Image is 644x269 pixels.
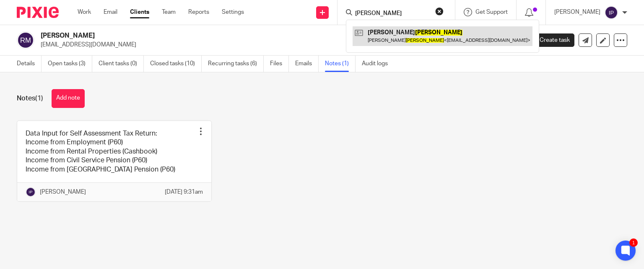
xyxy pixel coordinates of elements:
[17,94,43,103] h1: Notes
[270,56,289,72] a: Files
[354,10,430,18] input: Search
[554,8,600,16] p: [PERSON_NAME]
[435,7,444,15] button: Clear
[17,56,42,72] a: Details
[162,8,176,16] a: Team
[41,31,419,40] h2: [PERSON_NAME]
[41,41,513,49] p: [EMAIL_ADDRESS][DOMAIN_NAME]
[130,8,149,16] a: Clients
[104,8,117,16] a: Email
[40,188,86,196] p: [PERSON_NAME]
[188,8,209,16] a: Reports
[48,56,92,72] a: Open tasks (3)
[526,33,574,47] a: Create task
[17,7,59,18] img: Pixie
[165,188,203,196] p: [DATE] 9:31am
[26,187,36,197] img: svg%3E
[208,56,264,72] a: Recurring tasks (6)
[325,56,356,72] a: Notes (1)
[295,56,319,72] a: Emails
[605,6,618,19] img: svg%3E
[150,56,202,72] a: Closed tasks (10)
[475,9,508,15] span: Get Support
[99,56,144,72] a: Client tasks (0)
[629,238,638,247] div: 1
[52,89,85,108] button: Add note
[362,56,394,72] a: Audit logs
[222,8,244,16] a: Settings
[17,31,34,49] img: svg%3E
[78,8,91,16] a: Work
[35,95,43,102] span: (1)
